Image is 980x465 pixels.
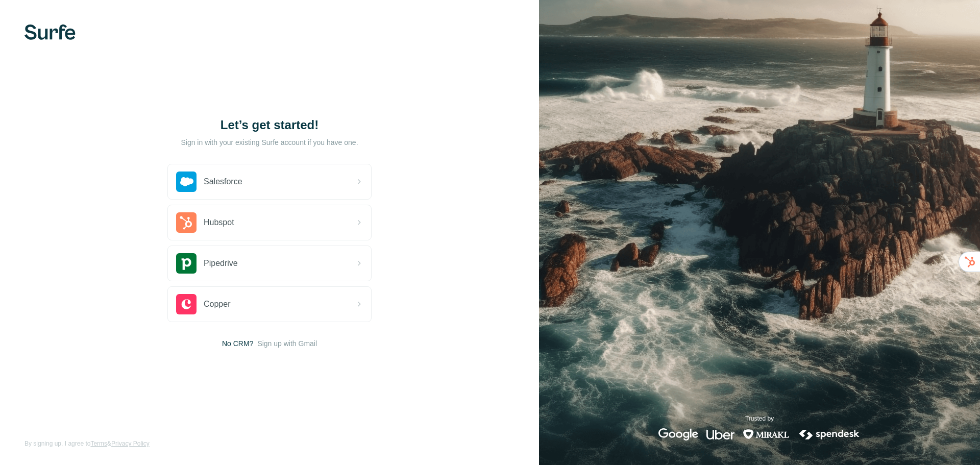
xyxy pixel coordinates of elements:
button: Sign up with Gmail [257,338,317,349]
img: salesforce's logo [176,172,197,192]
span: No CRM? [222,338,253,349]
span: Copper [204,298,230,310]
span: By signing up, I agree to & [24,439,150,448]
a: Terms [90,440,107,447]
p: Sign in with your existing Surfe account if you have one. [181,137,358,148]
img: spendesk's logo [798,428,861,440]
span: Salesforce [204,176,242,188]
a: Privacy Policy [111,440,150,447]
img: pipedrive's logo [176,253,197,274]
img: uber's logo [706,428,734,440]
h1: Let’s get started! [167,117,372,133]
span: Hubspot [204,216,234,229]
p: Trusted by [745,414,774,423]
img: mirakl's logo [743,428,790,440]
img: google's logo [658,428,698,440]
img: Surfe's logo [24,25,76,40]
img: copper's logo [176,294,197,314]
img: hubspot's logo [176,212,197,233]
span: Pipedrive [204,257,238,270]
